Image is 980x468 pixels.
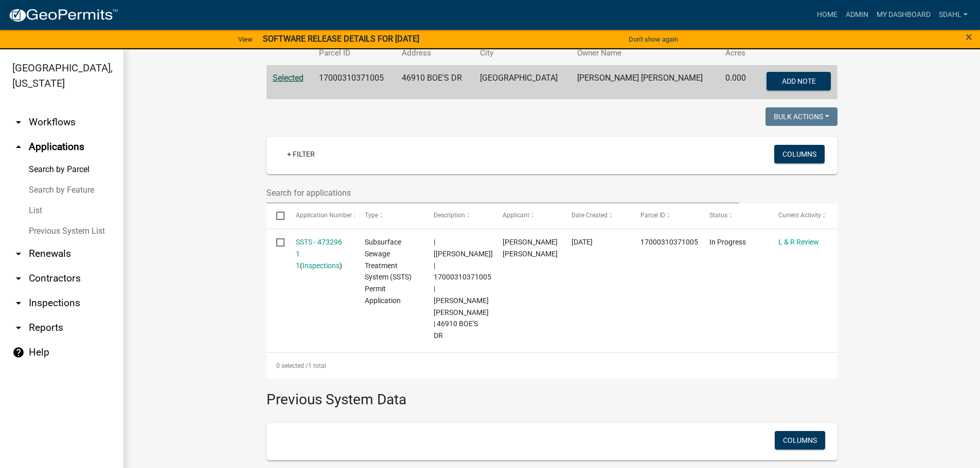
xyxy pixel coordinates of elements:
[842,5,872,25] a: Admin
[434,238,493,340] span: | [Sheila Dahl] | 17000310371005 | DORIS JEAN ANN HEROFF | 46910 BOE'S DR
[266,203,286,228] datatable-header-cell: Select
[774,145,825,163] button: Columns
[966,31,972,43] button: Close
[266,379,838,410] h3: Previous System Data
[474,41,571,65] th: City
[769,203,838,228] datatable-header-cell: Current Activity
[778,238,819,246] a: L & R Review
[571,65,720,99] td: [PERSON_NAME] [PERSON_NAME]
[12,248,25,260] i: arrow_drop_down
[273,73,304,83] a: Selected
[474,65,571,99] td: [GEOGRAPHIC_DATA]
[493,203,562,228] datatable-header-cell: Applicant
[778,212,821,219] span: Current Activity
[935,5,972,25] a: sdahl
[434,212,465,219] span: Description
[571,41,720,65] th: Owner Name
[12,272,25,285] i: arrow_drop_down
[872,5,935,25] a: My Dashboard
[631,203,700,228] datatable-header-cell: Parcel ID
[12,346,25,359] i: help
[296,236,345,271] div: ( )
[572,212,608,219] span: Date Created
[503,212,529,219] span: Applicant
[365,212,378,219] span: Type
[966,30,972,44] span: ×
[813,5,842,25] a: Home
[263,34,419,44] strong: SOFTWARE RELEASE DETAILS FOR [DATE]
[313,41,396,65] th: Parcel ID
[572,238,593,246] span: 09/03/2025
[234,31,257,48] a: View
[12,116,25,128] i: arrow_drop_down
[279,145,323,163] a: + Filter
[640,238,698,246] span: 17000310371005
[503,238,558,258] span: Peter Ross Johnson
[424,203,493,228] datatable-header-cell: Description
[296,238,342,270] a: SSTS - 473296 1 1
[313,65,396,99] td: 17000310371005
[719,65,755,99] td: 0.000
[396,41,474,65] th: Address
[266,182,740,203] input: Search for applications
[286,203,355,228] datatable-header-cell: Application Number
[12,322,25,334] i: arrow_drop_down
[562,203,631,228] datatable-header-cell: Date Created
[782,77,816,85] span: Add Note
[700,203,769,228] datatable-header-cell: Status
[640,212,665,219] span: Parcel ID
[396,65,474,99] td: 46910 BOE'S DR
[355,203,424,228] datatable-header-cell: Type
[12,297,25,309] i: arrow_drop_down
[765,107,838,126] button: Bulk Actions
[296,212,352,219] span: Application Number
[775,431,825,450] button: Columns
[302,261,340,270] a: Inspections
[365,238,412,305] span: Subsurface Sewage Treatment System (SSTS) Permit Application
[709,238,746,246] span: In Progress
[276,362,308,369] span: 0 selected /
[719,41,755,65] th: Acres
[625,31,682,48] button: Don't show again
[266,353,838,379] div: 1 total
[12,141,25,153] i: arrow_drop_up
[709,212,727,219] span: Status
[767,72,831,90] button: Add Note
